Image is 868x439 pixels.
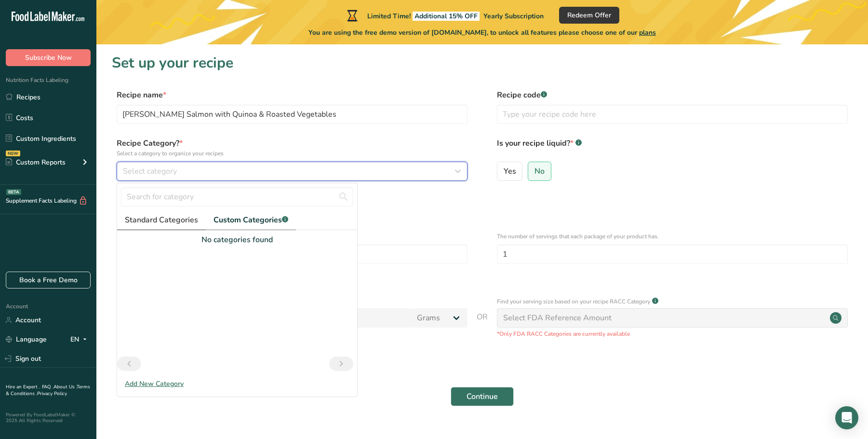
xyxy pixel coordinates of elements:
[497,232,848,241] p: The number of servings that each package of your product has.
[117,149,467,158] p: Select a category to organize your recipes
[117,89,467,101] label: Recipe name
[413,12,480,21] span: Additional 15% OFF
[214,214,288,226] span: Custom Categories
[6,272,91,288] a: Book a Free Demo
[6,384,90,397] a: Terms & Conditions .
[534,166,545,176] span: No
[6,189,21,195] div: BETA
[835,406,858,429] div: Open Intercom Messenger
[117,105,467,124] input: Type your recipe name here
[467,391,498,402] span: Continue
[504,166,516,176] span: Yes
[70,334,91,345] div: EN
[117,357,141,371] a: Previous page
[6,331,47,348] a: Language
[125,214,198,226] span: Standard Categories
[477,311,488,338] span: OR
[37,390,67,397] a: Privacy Policy
[117,162,467,181] button: Select category
[329,357,353,371] a: Next page
[345,10,544,21] div: Limited Time!
[567,10,611,20] span: Redeem Offer
[559,7,619,24] button: Redeem Offer
[117,379,357,389] div: Add New Category
[497,137,848,158] label: Is your recipe liquid?
[483,12,544,21] span: Yearly Subscription
[112,52,853,74] h1: Set up your recipe
[53,384,77,390] a: About Us .
[123,165,177,177] span: Select category
[6,151,20,156] div: NEW
[639,28,656,37] span: plans
[497,89,848,101] label: Recipe code
[497,297,650,306] p: Find your serving size based on your recipe RACC Category
[6,49,91,66] button: Subscribe Now
[6,384,40,390] a: Hire an Expert .
[121,187,353,206] input: Search for category
[117,137,467,158] label: Recipe Category?
[503,312,612,324] div: Select FDA Reference Amount
[497,105,848,124] input: Type your recipe code here
[497,329,848,338] p: *Only FDA RACC Categories are currently available
[308,27,656,38] span: You are using the free demo version of [DOMAIN_NAME], to unlock all features please choose one of...
[6,412,91,424] div: Powered By FoodLabelMaker © 2025 All Rights Reserved
[25,53,72,63] span: Subscribe Now
[42,384,53,390] a: FAQ .
[6,157,66,167] div: Custom Reports
[451,387,514,406] button: Continue
[117,234,357,246] div: No categories found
